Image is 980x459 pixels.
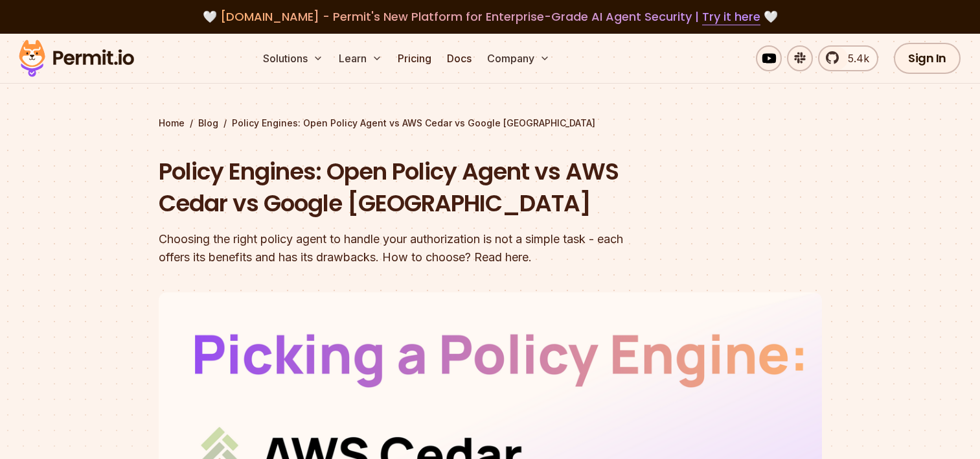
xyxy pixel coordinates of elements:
button: Solutions [258,45,328,71]
h1: Policy Engines: Open Policy Agent vs AWS Cedar vs Google [GEOGRAPHIC_DATA] [159,156,656,220]
img: Permit logo [13,36,140,80]
a: Pricing [393,45,437,71]
a: Try it here [702,8,760,25]
span: 5.4k [840,51,869,66]
span: [DOMAIN_NAME] - Permit's New Platform for Enterprise-Grade AI Agent Security | [220,8,760,25]
button: Learn [334,45,387,71]
a: 5.4k [818,45,878,71]
div: Choosing the right policy agent to handle your authorization is not a simple task - each offers i... [159,230,656,266]
button: Company [482,45,555,71]
a: Sign In [894,43,961,74]
a: Home [159,117,185,130]
div: / / [159,117,822,130]
a: Docs [442,45,477,71]
div: 🤍 🤍 [31,8,949,26]
a: Blog [198,117,218,130]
